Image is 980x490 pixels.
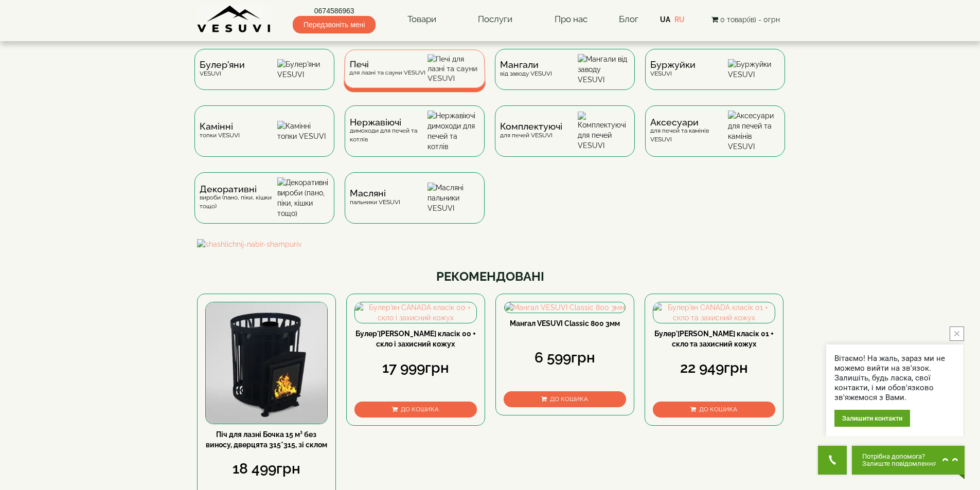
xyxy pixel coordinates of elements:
[200,185,277,193] span: Декоративні
[427,55,480,83] img: Печі для лазні та сауни VESUVI
[650,118,728,144] div: для печей та камінів VESUVI
[505,302,625,313] img: Мангал VESUVI Classic 800 3мм
[619,14,638,24] a: Блог
[500,122,562,131] span: Комплектуючі
[510,319,620,328] a: Мангал VESUVI Classic 800 3мм
[490,105,640,172] a: Комплектуючідля печей VESUVI Комплектуючі для печей VESUVI
[427,183,479,213] img: Масляні пальники VESUVI
[653,358,775,378] div: 22 949грн
[200,185,277,211] div: вироби (пано, піки, кішки тощо)
[578,112,630,151] img: Комплектуючі для печей VESUVI
[340,49,490,105] a: Печідля лазні та сауни VESUVI Печі для лазні та сауни VESUVI
[818,446,847,475] button: Get Call button
[206,302,327,424] img: Піч для лазні Бочка 15 м³ без виносу, дверцята 315*315, зі склом
[653,302,775,323] img: Булер'ян CANADA класік 01 + скло та захисний кожух
[550,395,588,403] span: До кошика
[350,189,400,206] div: пальники VESUVI
[277,177,329,219] img: Декоративні вироби (пано, піки, кішки тощо)
[293,6,376,16] a: 0674586963
[277,121,329,141] img: Камінні топки VESUVI
[189,49,340,105] a: Булер'яниVESUVI Булер'яни VESUVI
[293,16,376,33] span: Передзвоніть мені
[653,402,775,418] button: До кошика
[340,105,490,172] a: Нержавіючідимоходи для печей та котлів Нержавіючі димоходи для печей та котлів
[544,8,598,31] a: Про нас
[200,122,240,139] div: топки VESUVI
[862,460,937,467] span: Залиште повідомлення
[355,302,476,323] img: Булер'ян CANADA класік 00 + скло і захисний кожух
[206,430,327,449] a: Піч для лазні Бочка 15 м³ без виносу, дверцята 315*315, зі склом
[189,105,340,172] a: Каміннітопки VESUVI Камінні топки VESUVI
[950,326,964,341] button: close button
[500,61,552,78] div: від заводу VESUVI
[490,49,640,105] a: Мангаливід заводу VESUVI Мангали від заводу VESUVI
[200,61,245,69] span: Булер'яни
[350,189,400,197] span: Масляні
[189,172,340,239] a: Декоративнівироби (пано, піки, кішки тощо) Декоративні вироби (пано, піки, кішки тощо)
[708,14,783,25] button: 0 товар(ів) - 0грн
[650,118,728,126] span: Аксесуари
[720,15,780,24] span: 0 товар(ів) - 0грн
[862,453,937,460] span: Потрібна допомога?
[578,54,630,85] img: Мангали від заводу VESUVI
[640,105,790,172] a: Аксесуаридля печей та камінів VESUVI Аксесуари для печей та камінів VESUVI
[197,239,783,249] img: shashlichnij-nabir-shampuriv
[728,111,780,152] img: Аксесуари для печей та камінів VESUVI
[355,330,476,348] a: Булер'[PERSON_NAME] класік 00 + скло і захисний кожух
[660,15,670,24] a: UA
[834,410,910,427] div: Залишити контакти
[500,122,562,139] div: для печей VESUVI
[349,61,425,77] div: для лазні та сауни VESUVI
[427,111,479,152] img: Нержавіючі димоходи для печей та котлів
[674,15,685,24] a: RU
[500,61,552,69] span: Мангали
[354,358,477,378] div: 17 999грн
[504,391,626,407] button: До кошика
[650,61,696,78] div: VESUVI
[200,122,240,131] span: Камінні
[197,5,272,33] img: Завод VESUVI
[650,61,696,69] span: Буржуйки
[728,59,780,80] img: Буржуйки VESUVI
[468,8,523,31] a: Послуги
[354,402,477,418] button: До кошика
[654,330,774,348] a: Булер'[PERSON_NAME] класік 01 + скло та захисний кожух
[852,446,965,475] button: Chat button
[397,8,447,31] a: Товари
[277,59,329,80] img: Булер'яни VESUVI
[340,172,490,239] a: Масляніпальники VESUVI Масляні пальники VESUVI
[350,118,427,144] div: димоходи для печей та котлів
[200,61,245,78] div: VESUVI
[350,118,427,126] span: Нержавіючі
[504,348,626,368] div: 6 599грн
[205,459,328,479] div: 18 499грн
[349,61,425,68] span: Печі
[699,406,737,413] span: До кошика
[401,406,439,413] span: До кошика
[834,354,955,403] div: Вітаємо! На жаль, зараз ми не можемо вийти на зв'язок. Залишіть, будь ласка, свої контакти, і ми ...
[640,49,790,105] a: БуржуйкиVESUVI Буржуйки VESUVI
